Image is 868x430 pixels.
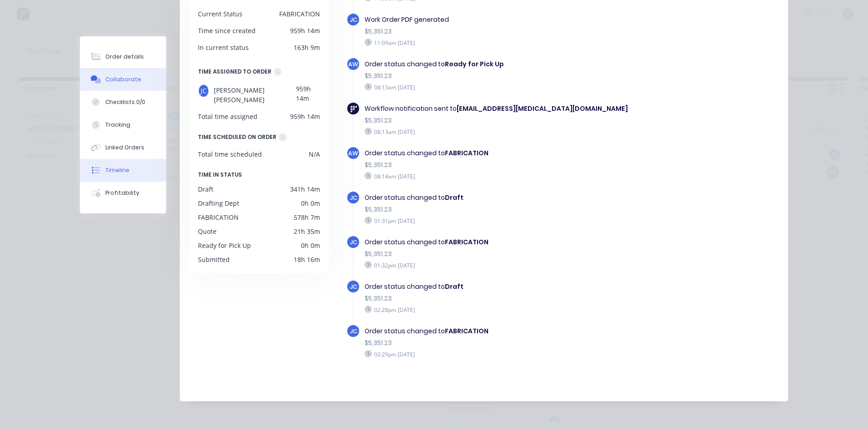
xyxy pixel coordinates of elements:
div: Checklists 0/0 [105,98,145,106]
button: Profitability [80,182,166,204]
div: 01:31pm [DATE] [365,217,631,225]
div: 0h 0m [301,198,320,208]
div: Linked Orders [105,143,144,152]
div: Draft [198,184,213,194]
div: 959h 14m [290,26,320,35]
div: 02:29pm [DATE] [365,350,631,358]
button: Timeline [80,159,166,182]
div: Tracking [105,121,130,129]
div: $5,351.23 [365,27,631,36]
div: Profitability [105,189,139,197]
div: Quote [198,227,217,236]
div: FABRICATION [198,213,239,222]
b: [EMAIL_ADDRESS][MEDICAL_DATA][DOMAIN_NAME] [457,104,628,113]
div: Order status changed to [365,148,631,158]
div: Time since created [198,26,256,35]
div: Order status changed to [365,237,631,247]
div: Order status changed to [365,193,631,203]
span: JC [350,327,357,336]
div: Order status changed to [365,326,631,336]
b: FABRICATION [445,326,488,336]
b: FABRICATION [445,148,488,158]
div: TIME SCHEDULED ON ORDER [198,132,276,142]
div: Work Order PDF generated [365,15,631,25]
div: 01:32pm [DATE] [365,261,631,269]
div: 18h 16m [294,255,320,264]
div: 08:13am [DATE] [365,83,631,91]
div: TIME ASSIGNED TO ORDER [198,67,271,77]
div: Drafting Dept [198,198,239,208]
div: Order status changed to [365,282,631,292]
div: $5,351.23 [365,338,631,348]
div: $5,351.23 [365,249,631,259]
span: JC [350,238,357,247]
div: 959h 14m [290,112,320,121]
div: In current status [198,43,249,52]
div: Timeline [105,166,129,174]
button: Tracking [80,114,166,136]
span: JC [350,282,357,291]
div: FABRICATION [279,9,320,19]
div: Total time scheduled [198,149,262,159]
div: 341h 14m [290,184,320,194]
div: 02:28pm [DATE] [365,306,631,314]
div: Order status changed to [365,59,631,69]
button: Linked Orders [80,136,166,159]
span: [PERSON_NAME] [PERSON_NAME] [214,84,296,104]
span: TIME IN STATUS [198,170,242,180]
div: N/A [309,149,320,159]
div: 11:09am [DATE] [365,39,631,47]
div: Workflow notification sent to [365,104,631,114]
div: 08:13am [DATE] [365,128,631,136]
div: $5,351.23 [365,205,631,214]
span: AW [348,60,358,69]
span: JC [350,15,357,24]
div: 0h 0m [301,241,320,250]
button: Order details [80,45,166,68]
b: Draft [445,282,464,291]
div: 08:14am [DATE] [365,172,631,180]
div: Order details [105,53,144,61]
div: Ready for Pick Up [198,241,251,250]
div: 163h 9m [294,43,320,52]
span: JC [350,193,357,202]
div: 959h 14m [296,84,320,104]
button: Collaborate [80,68,166,91]
div: 21h 35m [294,227,320,236]
b: Draft [445,193,464,202]
b: FABRICATION [445,237,488,247]
div: Collaborate [105,75,141,84]
div: $5,351.23 [365,116,631,125]
div: $5,351.23 [365,294,631,303]
div: $5,351.23 [365,160,631,170]
button: Checklists 0/0 [80,91,166,114]
div: 578h 7m [294,213,320,222]
div: JC [198,84,209,98]
div: Submitted [198,255,230,264]
div: Total time assigned [198,112,257,121]
div: $5,351.23 [365,71,631,81]
div: Current Status [198,9,242,19]
span: AW [348,149,358,158]
b: Ready for Pick Up [445,59,504,69]
img: Factory Icon [350,105,357,112]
